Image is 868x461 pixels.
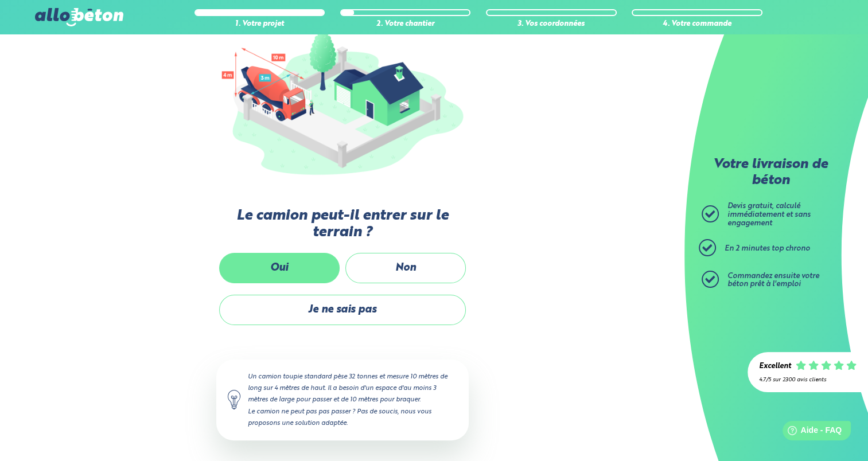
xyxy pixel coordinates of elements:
[340,20,471,29] div: 2. Votre chantier
[486,20,617,29] div: 3. Vos coordonnées
[35,8,123,26] img: allobéton
[194,20,325,29] div: 1. Votre projet
[345,253,466,283] label: Non
[216,208,469,241] label: Le camion peut-il entrer sur le terrain ?
[216,360,469,440] div: Un camion toupie standard pèse 32 tonnes et mesure 10 mètres de long sur 4 mètres de haut. Il a b...
[766,416,855,448] iframe: Help widget launcher
[632,20,762,29] div: 4. Votre commande
[219,295,466,325] label: Je ne sais pas
[219,253,340,283] label: Oui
